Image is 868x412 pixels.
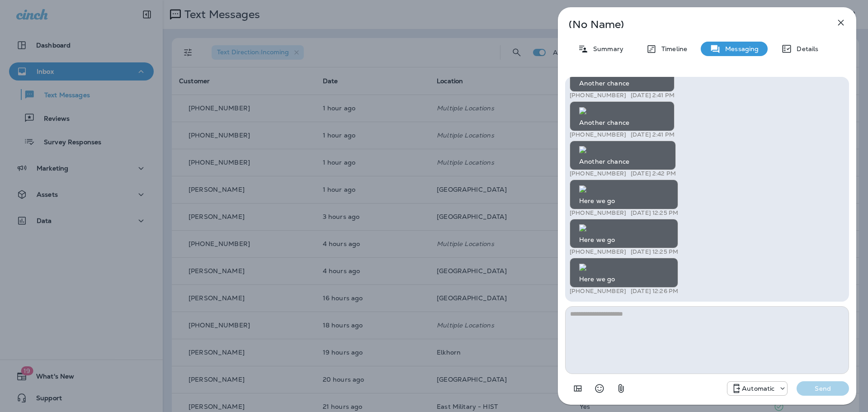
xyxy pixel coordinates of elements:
p: [DATE] 2:41 PM [631,131,675,138]
div: Here we go [570,180,678,209]
p: [PHONE_NUMBER] [570,92,626,99]
img: twilio-download [579,264,586,271]
button: Select an emoji [590,379,609,398]
img: twilio-download [579,224,586,232]
p: [DATE] 2:42 PM [631,170,676,177]
p: [PHONE_NUMBER] [570,131,626,138]
p: [DATE] 2:41 PM [631,92,675,99]
p: [PHONE_NUMBER] [570,288,626,295]
img: twilio-download [579,146,586,153]
p: Details [792,45,818,52]
p: Summary [589,45,623,52]
p: Timeline [657,45,687,52]
div: Another chance [570,62,675,92]
p: Messaging [721,45,759,52]
div: Another chance [570,101,675,131]
p: [PHONE_NUMBER] [570,209,626,217]
p: [DATE] 12:25 PM [631,248,678,256]
p: [DATE] 12:25 PM [631,209,678,217]
div: Another chance [570,141,676,170]
p: [PHONE_NUMBER] [570,170,626,177]
div: Here we go [570,219,678,249]
p: [DATE] 12:26 PM [631,288,678,295]
div: Here we go [570,258,678,288]
img: twilio-download [579,107,586,114]
img: twilio-download [579,185,586,193]
button: Add in a premade template [569,379,587,398]
p: (No Name) [569,21,816,28]
p: Automatic [742,385,774,392]
p: [PHONE_NUMBER] [570,248,626,256]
